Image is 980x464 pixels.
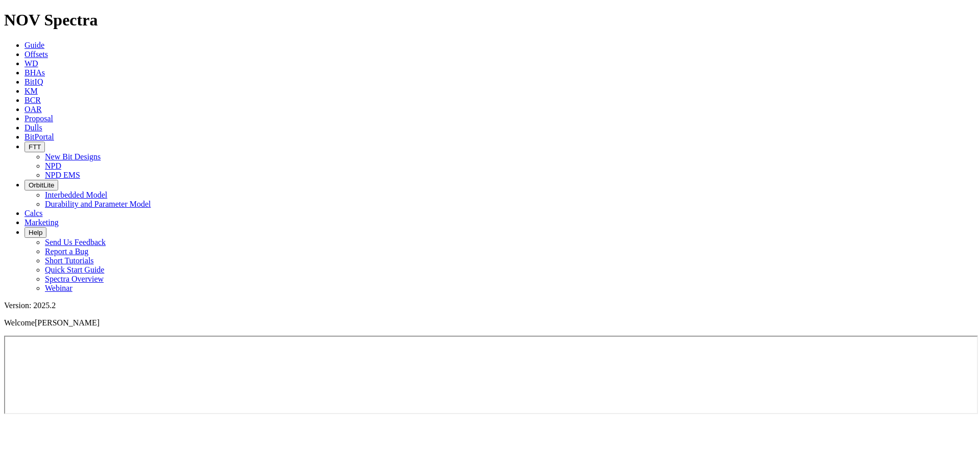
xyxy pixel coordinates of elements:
[24,218,59,227] a: Marketing
[24,59,38,68] a: WD
[45,256,94,265] a: Short Tutorials
[45,247,88,256] a: Report a Bug
[29,229,42,236] span: Help
[45,190,107,199] a: Interbedded Model
[24,180,58,190] button: OrbitLite
[24,50,48,59] a: Offsets
[24,87,38,95] a: KM
[29,181,54,189] span: OrbitLite
[4,318,976,327] p: Welcome
[45,161,61,170] a: NPD
[24,123,42,132] a: Dulls
[24,142,45,152] button: FTT
[45,238,106,247] a: Send Us Feedback
[4,301,976,310] div: Version: 2025.2
[45,284,72,292] a: Webinar
[24,68,45,77] a: BHAs
[24,96,41,104] a: BCR
[45,275,104,283] a: Spectra Overview
[45,152,101,161] a: New Bit Designs
[24,114,53,123] a: Proposal
[35,318,100,327] span: [PERSON_NAME]
[45,265,104,274] a: Quick Start Guide
[4,11,976,30] h1: NOV Spectra
[24,227,46,238] button: Help
[45,171,80,179] a: NPD EMS
[45,200,151,208] a: Durability and Parameter Model
[24,77,43,86] a: BitIQ
[24,105,42,114] a: OAR
[29,143,41,151] span: FTT
[24,132,54,141] a: BitPortal
[24,41,44,49] a: Guide
[24,209,43,217] a: Calcs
